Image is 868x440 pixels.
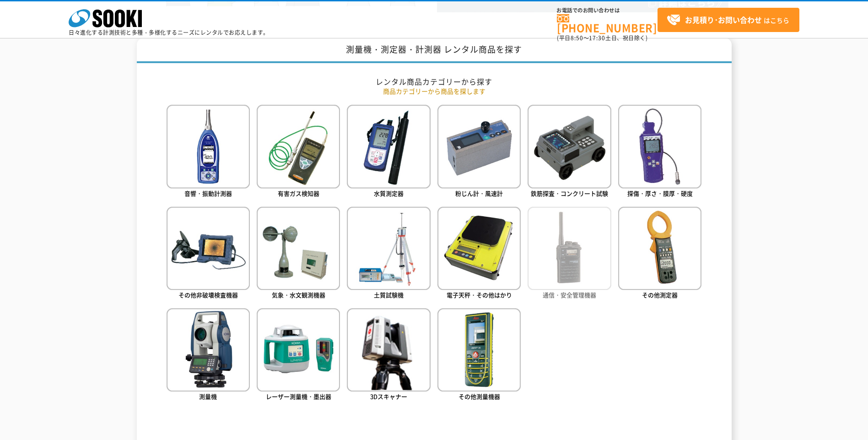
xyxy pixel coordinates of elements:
[167,86,702,96] p: 商品カテゴリーから商品を探します
[347,105,430,199] a: 水質測定器
[589,34,605,42] span: 17:30
[167,105,250,199] a: 音響・振動計測器
[257,105,340,188] img: 有害ガス検知器
[437,308,521,392] img: その他測量機器
[528,105,611,199] a: 鉄筋探査・コンクリート試験
[167,308,250,403] a: 測量機
[557,34,647,42] span: (平日 ～ 土日、祝日除く)
[528,207,611,290] img: 通信・安全管理機器
[257,308,340,403] a: レーザー測量機・墨出器
[455,189,503,198] span: 粉じん計・風速計
[167,105,250,188] img: 音響・振動計測器
[618,207,701,290] img: その他測定器
[557,8,658,13] span: お電話でのお問い合わせは
[374,290,404,299] span: 土質試験機
[618,207,701,301] a: その他測定器
[667,13,789,27] span: はこちら
[257,308,340,392] img: レーザー測量機・墨出器
[278,189,319,198] span: 有害ガス検知器
[178,290,238,299] span: その他非破壊検査機器
[370,392,407,401] span: 3Dスキャナー
[272,290,325,299] span: 気象・水文観測機器
[167,77,702,86] h2: レンタル商品カテゴリーから探す
[374,189,404,198] span: 水質測定器
[347,207,430,301] a: 土質試験機
[437,207,521,290] img: 電子天秤・その他はかり
[257,207,340,301] a: 気象・水文観測機器
[184,189,232,198] span: 音響・振動計測器
[257,207,340,290] img: 気象・水文観測機器
[447,290,512,299] span: 電子天秤・その他はかり
[137,38,732,63] h1: 測量機・測定器・計測器 レンタル商品を探す
[199,392,217,401] span: 測量機
[437,308,521,403] a: その他測量機器
[618,105,701,188] img: 探傷・厚さ・膜厚・硬度
[167,207,250,301] a: その他非破壊検査機器
[627,189,693,198] span: 探傷・厚さ・膜厚・硬度
[437,105,521,188] img: 粉じん計・風速計
[167,207,250,290] img: その他非破壊検査機器
[618,105,701,199] a: 探傷・厚さ・膜厚・硬度
[458,392,500,401] span: その他測量機器
[642,290,678,299] span: その他測定器
[658,8,799,32] a: お見積り･お問い合わせはこちら
[167,308,250,392] img: 測量機
[347,105,430,188] img: 水質測定器
[347,308,430,392] img: 3Dスキャナー
[528,207,611,301] a: 通信・安全管理機器
[266,392,331,401] span: レーザー測量機・墨出器
[571,34,583,42] span: 8:50
[557,14,658,33] a: [PHONE_NUMBER]
[69,30,269,35] p: 日々進化する計測技術と多種・多様化するニーズにレンタルでお応えします。
[437,207,521,301] a: 電子天秤・その他はかり
[685,14,762,25] strong: お見積り･お問い合わせ
[531,189,608,198] span: 鉄筋探査・コンクリート試験
[437,105,521,199] a: 粉じん計・風速計
[257,105,340,199] a: 有害ガス検知器
[543,290,596,299] span: 通信・安全管理機器
[347,207,430,290] img: 土質試験機
[528,105,611,188] img: 鉄筋探査・コンクリート試験
[347,308,430,403] a: 3Dスキャナー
